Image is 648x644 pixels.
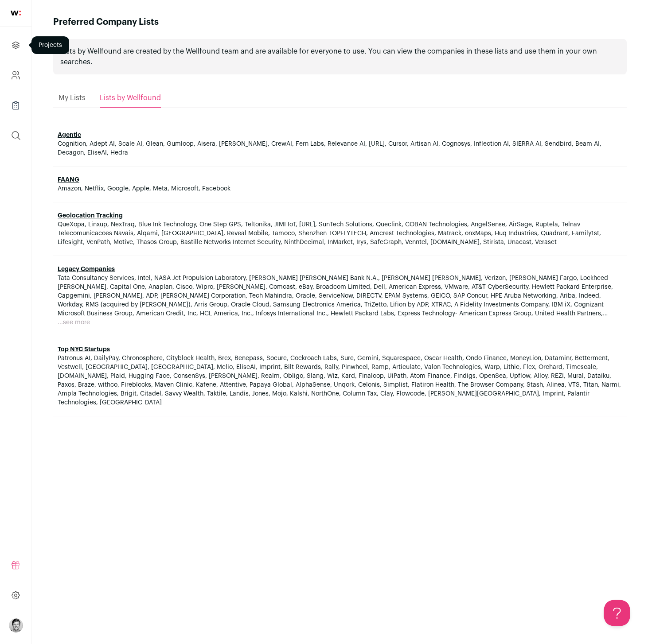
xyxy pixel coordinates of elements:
[58,141,601,156] span: Cognition, Adept AI, Scale AI, Glean, Gumloop, Aisera, [PERSON_NAME], CrewAI, Fern Labs, Relevanc...
[100,94,161,101] span: Lists by Wellfound
[59,89,86,107] a: My Lists
[58,132,81,138] a: Agentic
[11,11,21,16] img: wellfound-shorthand-0d5821cbd27db2630d0214b213865d53afaa358527fdda9d0ea32b1df1b89c2c.svg
[58,186,230,192] span: Amazon, Netflix, Google, Apple, Meta, Microsoft, Facebook
[58,266,115,272] a: Legacy Companies
[58,274,622,318] span: Tata Consultancy Services, Intel, NASA Jet Propulsion Laboratory, [PERSON_NAME] [PERSON_NAME] Ban...
[5,65,26,86] a: Company and ATS Settings
[60,46,620,67] p: Lists by Wellfound are created by the Wellfound team and are available for everyone to use. You c...
[9,618,23,632] button: Open dropdown
[31,36,69,54] div: Projects
[58,355,621,406] span: Patronus AI, DailyPay, Chronosphere, Cityblock Health, Brex, Benepass, Socure, Cockroach Labs, Su...
[58,177,79,183] a: FAANG
[53,16,159,28] h1: Preferred Company Lists
[5,35,26,56] a: Projects
[58,346,110,353] a: Top NYC Startups
[58,213,123,219] a: Geolocation Tracking
[58,221,601,245] span: QueXopa, Linxup, NexTraq, Blue Ink Technology, One Step GPS, Teltonika, JIMI IoT, [URL], SunTech ...
[9,618,23,632] img: 606302-medium_jpg
[59,94,86,101] span: My Lists
[604,600,630,626] iframe: Help Scout Beacon - Open
[58,318,90,327] button: ...see more
[5,95,26,116] a: Company Lists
